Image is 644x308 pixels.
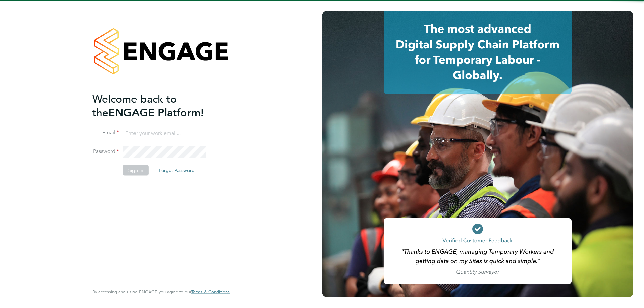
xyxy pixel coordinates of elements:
button: Sign In [123,165,149,176]
label: Email [92,129,119,136]
span: Terms & Conditions [191,289,230,295]
label: Password [92,148,119,155]
button: Forgot Password [153,165,200,176]
a: Terms & Conditions [191,289,230,295]
h2: ENGAGE Platform! [92,92,223,119]
span: Welcome back to the [92,92,177,119]
span: By accessing and using ENGAGE you agree to our [92,289,230,295]
input: Enter your work email... [123,127,206,139]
